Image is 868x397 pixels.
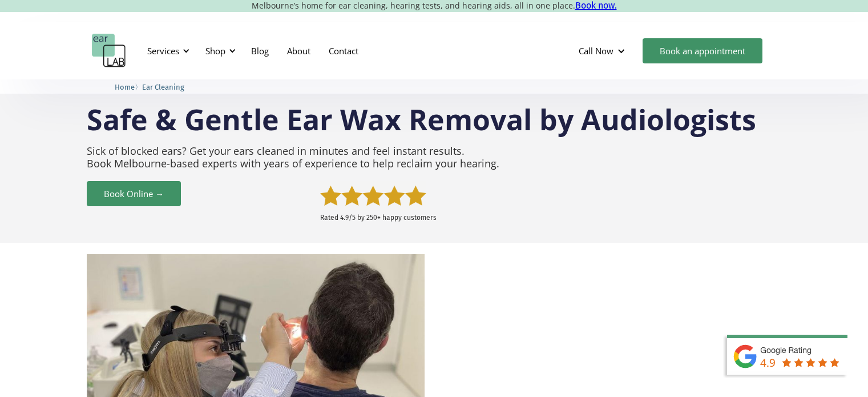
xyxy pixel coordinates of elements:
a: About [278,34,320,67]
div: Shop [199,34,239,68]
p: Rated 4.9/5 by 250+ happy customers [320,214,781,222]
a: Book an appointment [643,38,762,63]
div: Call Now [570,34,637,68]
a: home [92,34,126,68]
h1: Safe & Gentle Ear Wax Removal by Audiologists [87,105,781,134]
span: Ear Cleaning [142,83,184,91]
div: Services [140,34,193,68]
a: Ear Cleaning [142,81,184,92]
div: Shop [205,45,225,57]
span: Home [115,83,135,91]
p: Sick of blocked ears? Get your ears cleaned in minutes and feel instant results. Book Melbourne-b... [87,139,781,175]
a: Book Online → [87,181,181,206]
div: Call Now [579,45,613,57]
li: 〉 [115,81,142,93]
a: Contact [320,34,368,67]
div: Services [147,45,179,57]
a: Home [115,81,135,92]
a: Blog [242,34,278,67]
